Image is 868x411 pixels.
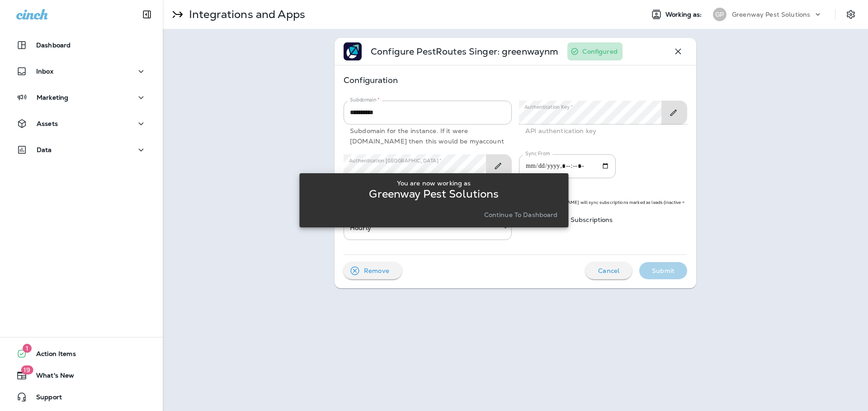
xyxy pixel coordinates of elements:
p: Data [37,146,52,153]
button: Cancel [585,262,632,279]
button: Dashboard [9,36,154,54]
p: Dashboard [36,42,71,49]
div: GP [713,8,726,21]
button: Toggle Edit [665,105,682,121]
p: Marketing [37,94,68,101]
button: 19What's New [9,366,154,384]
p: Greenway Pest Solutions [369,190,499,198]
span: Working as: [665,11,704,18]
p: Continue to Dashboard [484,211,558,218]
button: Assets [9,115,154,133]
span: Support [27,393,62,404]
p: Greenway Pest Solutions [732,11,810,18]
span: What's New [27,372,74,383]
p: Integrations and Apps [185,8,305,21]
span: Action Items [27,350,76,361]
button: Inbox [9,62,154,80]
button: Settings [843,6,859,23]
p: Cancel [598,267,619,274]
button: Support [9,388,154,406]
p: Inbox [36,68,53,75]
span: Include Lead Subscriptions [528,216,613,223]
p: Assets [37,120,58,127]
button: Data [9,141,154,159]
h6: If enabled, [PERSON_NAME] will sync subscriptions marked as leads (inactive = -3). [519,199,687,212]
button: 1Action Items [9,345,154,363]
p: API authentication key [525,126,681,136]
span: 19 [21,365,33,374]
button: Continue to Dashboard [481,208,561,221]
p: Configured [582,48,617,55]
div: You have configured this credential [567,42,622,60]
button: Marketing [9,88,154,106]
button: Collapse Sidebar [134,5,160,23]
span: 1 [23,344,32,353]
p: You are now working as [397,180,471,187]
